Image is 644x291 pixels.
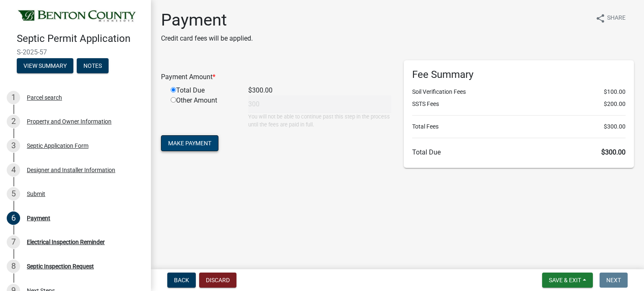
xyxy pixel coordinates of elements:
[412,69,626,81] h6: Fee Summary
[412,88,626,96] li: Soil Verification Fees
[161,10,253,30] h1: Payment
[7,163,20,177] div: 4
[161,135,218,151] button: Make Payment
[7,211,20,225] div: 6
[27,215,50,221] div: Payment
[27,118,112,124] div: Property and Owner Information
[601,148,626,156] span: $300.00
[604,88,626,96] span: $100.00
[167,273,196,288] button: Back
[27,191,45,197] div: Submit
[17,48,134,56] span: S-2025-57
[164,85,242,95] div: Total Due
[199,273,236,288] button: Discard
[542,273,593,288] button: Save & Exit
[7,139,20,152] div: 3
[412,100,626,108] li: SSTS Fees
[607,13,626,23] span: Share
[27,143,88,149] div: Septic Application Form
[7,187,20,201] div: 5
[7,235,20,249] div: 7
[412,122,626,131] li: Total Fees
[604,122,626,131] span: $300.00
[17,33,144,45] h4: Septic Permit Application
[7,91,20,104] div: 1
[77,63,109,70] wm-modal-confirm: Notes
[604,100,626,108] span: $200.00
[164,95,242,129] div: Other Amount
[242,85,397,95] div: $300.00
[77,58,109,73] button: Notes
[27,239,105,245] div: Electrical Inspection Reminder
[589,10,632,26] button: shareShare
[17,9,138,24] img: Benton County, Minnesota
[606,277,621,283] span: Next
[27,95,62,100] div: Parcel search
[174,277,189,283] span: Back
[7,115,20,128] div: 2
[155,72,397,82] div: Payment Amount
[7,260,20,273] div: 8
[27,167,115,173] div: Designer and Installer Information
[595,13,605,23] i: share
[17,63,73,70] wm-modal-confirm: Summary
[412,148,626,156] h6: Total Due
[549,277,581,283] span: Save & Exit
[17,58,73,73] button: View Summary
[161,33,253,44] p: Credit card fees will be applied.
[600,273,628,288] button: Next
[27,263,94,269] div: Septic Inspection Request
